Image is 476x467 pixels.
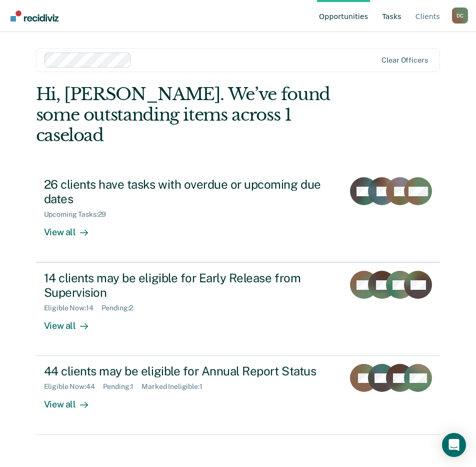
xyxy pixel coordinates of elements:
div: Marked Ineligible : 1 [141,382,210,391]
div: Pending : 1 [103,382,142,391]
div: Clear officers [381,56,427,65]
div: Pending : 2 [101,304,141,312]
img: Recidiviz [10,11,58,22]
div: View all [44,312,100,332]
div: Upcoming Tasks : 29 [44,210,114,219]
a: 26 clients have tasks with overdue or upcoming due datesUpcoming Tasks:29View all [36,169,440,262]
div: View all [44,219,100,238]
div: Eligible Now : 14 [44,304,101,312]
a: 14 clients may be eligible for Early Release from SupervisionEligible Now:14Pending:2View all [36,262,440,356]
a: 44 clients may be eligible for Annual Report StatusEligible Now:44Pending:1Marked Ineligible:1Vie... [36,356,440,434]
div: 26 clients have tasks with overdue or upcoming due dates [44,177,336,206]
div: 44 clients may be eligible for Annual Report Status [44,364,336,378]
div: 14 clients may be eligible for Early Release from Supervision [44,271,336,300]
div: View all [44,391,100,410]
div: Hi, [PERSON_NAME]. We’ve found some outstanding items across 1 caseload [36,84,359,145]
div: Open Intercom Messenger [442,433,466,457]
div: D C [452,8,468,24]
button: Profile dropdown button [452,8,468,24]
div: Eligible Now : 44 [44,382,103,391]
